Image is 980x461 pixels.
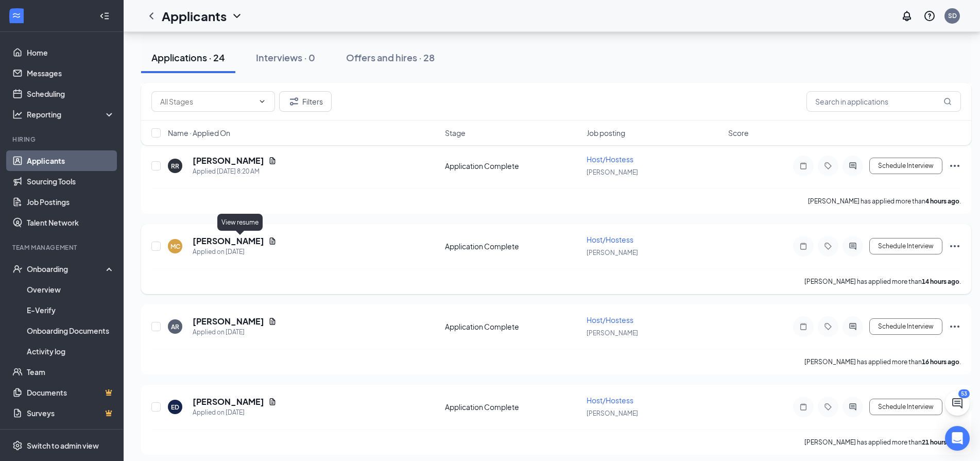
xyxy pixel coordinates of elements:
div: Application Complete [445,241,580,251]
div: Open Intercom Messenger [945,426,970,451]
h5: [PERSON_NAME] [193,316,264,327]
span: Host/Hostess [587,235,633,244]
svg: Tag [822,162,834,170]
svg: Document [268,317,277,326]
svg: ChevronLeft [145,10,158,22]
a: Applicants [27,150,115,171]
a: Home [27,42,115,63]
svg: Document [268,157,277,165]
svg: Note [797,403,810,411]
p: [PERSON_NAME] has applied more than . [804,438,961,447]
svg: ChevronDown [231,10,243,22]
svg: Collapse [99,11,110,21]
p: [PERSON_NAME] has applied more than . [804,277,961,286]
div: AR [171,322,179,331]
button: Filter Filters [279,91,332,112]
a: Scheduling [27,83,115,104]
svg: Note [797,322,810,331]
b: 21 hours ago [922,438,959,446]
svg: Document [268,237,277,245]
svg: Filter [288,95,300,108]
div: ED [171,403,179,412]
div: Team Management [12,243,113,252]
svg: Tag [822,322,834,331]
input: Search in applications [806,91,961,112]
svg: QuestionInfo [923,10,936,22]
p: [PERSON_NAME] has applied more than . [808,197,961,206]
div: Offers and hires · 28 [346,51,435,64]
div: SD [948,11,957,20]
span: [PERSON_NAME] [587,409,638,417]
input: All Stages [160,96,254,107]
h5: [PERSON_NAME] [193,396,264,407]
svg: Note [797,242,810,250]
h1: Applicants [162,7,227,25]
svg: ChevronDown [258,97,266,106]
div: RR [171,162,179,170]
div: 53 [958,389,970,398]
span: [PERSON_NAME] [587,168,638,176]
svg: WorkstreamLogo [11,10,22,21]
div: Reporting [27,109,115,119]
b: 14 hours ago [922,278,959,285]
svg: ChatActive [951,397,964,409]
div: Applied on [DATE] [193,407,277,418]
svg: ActiveChat [847,403,859,411]
div: MC [170,242,180,251]
svg: UserCheck [12,264,23,274]
span: Job posting [587,128,625,138]
span: Host/Hostess [587,396,633,405]
span: Score [728,128,749,138]
svg: ActiveChat [847,162,859,170]
b: 4 hours ago [925,197,959,205]
svg: Settings [12,440,23,451]
div: Applications · 24 [151,51,225,64]
div: Applied on [DATE] [193,247,277,257]
a: Activity log [27,341,115,362]
a: Job Postings [27,192,115,212]
a: Messages [27,63,115,83]
div: Hiring [12,135,113,144]
svg: ActiveChat [847,322,859,331]
div: Application Complete [445,402,580,412]
div: Onboarding [27,264,106,274]
a: Overview [27,279,115,300]
a: Talent Network [27,212,115,233]
span: [PERSON_NAME] [587,329,638,337]
a: E-Verify [27,300,115,320]
button: ChatActive [945,391,970,416]
div: Applied on [DATE] [193,327,277,337]
button: Schedule Interview [869,318,942,335]
p: [PERSON_NAME] has applied more than . [804,357,961,366]
div: Application Complete [445,161,580,171]
svg: Ellipses [949,160,961,172]
span: Stage [445,128,466,138]
a: DocumentsCrown [27,382,115,403]
a: SurveysCrown [27,403,115,423]
div: Switch to admin view [27,440,99,451]
h5: [PERSON_NAME] [193,235,264,247]
h5: [PERSON_NAME] [193,155,264,166]
svg: Analysis [12,109,23,119]
div: Application Complete [445,321,580,332]
b: 16 hours ago [922,358,959,366]
svg: Tag [822,403,834,411]
a: Sourcing Tools [27,171,115,192]
a: Onboarding Documents [27,320,115,341]
div: Interviews · 0 [256,51,315,64]
span: Host/Hostess [587,315,633,325]
svg: Ellipses [949,240,961,252]
button: Schedule Interview [869,399,942,415]
svg: ActiveChat [847,242,859,250]
svg: Document [268,398,277,406]
button: Schedule Interview [869,158,942,174]
a: Team [27,362,115,382]
button: Schedule Interview [869,238,942,254]
svg: MagnifyingGlass [943,97,952,106]
svg: Tag [822,242,834,250]
svg: Note [797,162,810,170]
span: Host/Hostess [587,155,633,164]
div: View resume [217,214,263,231]
span: [PERSON_NAME] [587,249,638,257]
